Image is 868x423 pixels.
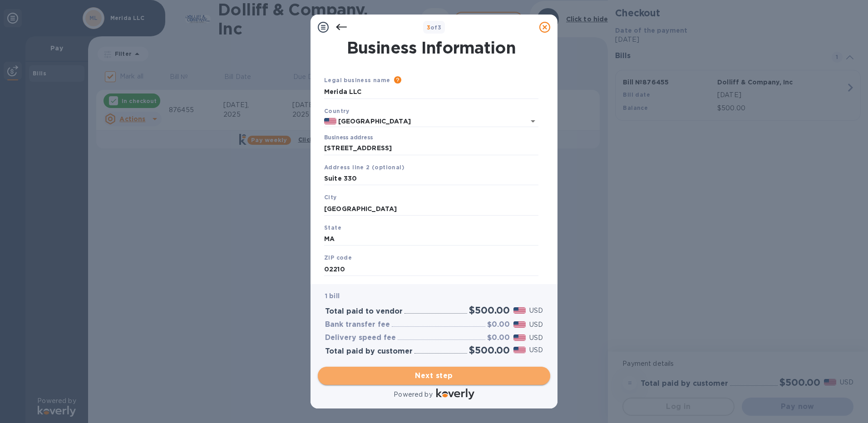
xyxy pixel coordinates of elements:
[427,24,430,31] span: 3
[529,333,543,343] p: USD
[324,118,336,124] img: US
[325,320,390,329] h3: Bank transfer fee
[324,262,538,276] input: Enter ZIP code
[324,85,538,99] input: Enter legal business name
[529,320,543,330] p: USD
[324,232,538,246] input: Enter state
[324,142,538,155] input: Enter address
[529,306,543,315] p: USD
[513,307,526,314] img: USD
[325,334,396,342] h3: Delivery speed fee
[469,305,510,316] h2: $500.00
[324,194,337,201] b: City
[325,370,543,381] span: Next step
[487,320,510,329] h3: $0.00
[325,292,340,300] b: 1 bill
[513,347,526,353] img: USD
[324,77,390,84] b: Legal business name
[529,345,543,355] p: USD
[469,344,510,356] h2: $500.00
[324,135,373,141] label: Business address
[324,108,350,114] b: Country
[324,164,404,171] b: Address line 2 (optional)
[427,24,442,31] b: of 3
[513,334,526,341] img: USD
[325,307,403,316] h3: Total paid to vendor
[324,224,341,231] b: State
[318,367,550,385] button: Next step
[394,390,432,399] p: Powered by
[487,334,510,342] h3: $0.00
[513,321,526,328] img: USD
[336,116,513,127] input: Select country
[324,172,538,186] input: Enter address line 2
[325,347,413,356] h3: Total paid by customer
[324,254,352,261] b: ZIP code
[324,202,538,216] input: Enter city
[322,38,540,57] h1: Business Information
[527,115,539,128] button: Open
[436,389,474,399] img: Logo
